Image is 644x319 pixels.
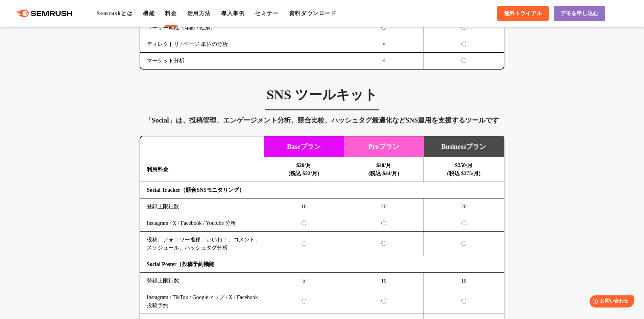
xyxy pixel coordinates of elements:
td: 登録上限社数 [140,198,264,215]
a: Semrushとは [97,10,133,16]
b: Social Poster（投稿予約機能 [147,261,214,267]
a: 活用方法 [187,10,211,16]
td: × [344,53,424,69]
td: Proプラン [344,136,424,157]
a: 導入事例 [221,10,245,16]
a: 無料トライアル [497,6,549,21]
td: 〇 [424,20,504,36]
a: 機能 [143,10,155,16]
td: 5 [264,273,344,289]
td: 〇 [264,289,344,314]
span: デモを申し込む [560,10,598,17]
b: Social Tracker（競合SNSモニタリング） [147,187,244,193]
td: 登録上限社数 [140,273,264,289]
td: × [344,36,424,53]
a: 資料ダウンロード [289,10,337,16]
td: 10 [264,198,344,215]
td: 〇 [424,215,504,232]
td: 〇 [424,232,504,256]
b: $250/月 (税込 $275/月) [447,162,480,176]
td: Baseプラン [264,136,344,157]
td: 〇 [424,289,504,314]
td: ディレクトリ / ページ 単位の分析 [140,36,344,53]
a: デモを申し込む [554,6,605,21]
td: 〇 [344,232,424,256]
b: 利用料金 [147,166,168,172]
iframe: Help widget launcher [584,293,637,312]
div: 「Social」は、投稿管理、エンゲージメント分析、競合比較、ハッシュタグ最適化などSNS運用を支援するツールです [140,115,504,126]
a: セミナー [255,10,279,16]
h3: SNS ツールキット [140,86,504,103]
td: 〇 [344,20,424,36]
td: 10 [424,273,504,289]
td: Businessプラン [424,136,504,157]
td: ユーザー属性（年齢 / 性別） [140,20,344,36]
td: 〇 [344,289,424,314]
a: 料金 [165,10,177,16]
b: $40/月 (税込 $44/月) [368,162,399,176]
td: 〇 [424,53,504,69]
td: Instagram / TikTok / Googleマップ / X / Facebook 投稿予約 [140,289,264,314]
td: 投稿、フォロワー推移、いいね！、コメント、スケジュール、ハッシュタグ分析 [140,232,264,256]
b: $20/月 (税込 $22/月) [288,162,319,176]
td: 20 [424,198,504,215]
td: Instagram / X / Facebook / Youtube 分析 [140,215,264,232]
td: 20 [344,198,424,215]
span: 無料トライアル [504,10,542,17]
td: 10 [344,273,424,289]
td: 〇 [264,215,344,232]
td: 〇 [264,232,344,256]
td: 〇 [344,215,424,232]
td: マーケット分析 [140,53,344,69]
td: 〇 [424,36,504,53]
